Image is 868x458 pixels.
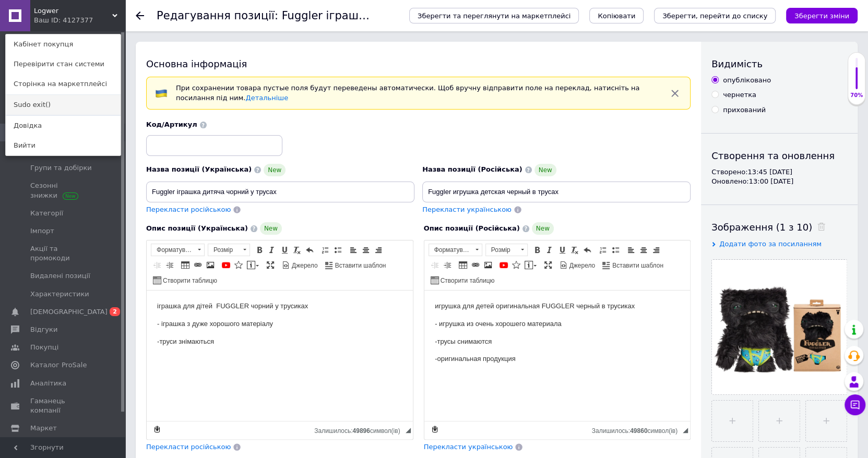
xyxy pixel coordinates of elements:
[531,244,543,256] a: Жирний (Ctrl+B)
[662,12,767,20] i: Зберегти, перейти до списку
[848,92,865,99] div: 70%
[406,428,411,433] span: Потягніть для зміни розмірів
[6,116,121,136] a: Довідка
[334,261,386,270] span: Вставити шаблон
[136,11,144,20] div: Повернутися назад
[157,9,514,22] h1: Редагування позиції: Fuggler іграшка дитяча чорний у трусах
[352,427,370,435] span: 49896
[439,276,495,285] span: Створити таблицю
[845,394,865,415] button: Чат з покупцем
[151,244,205,256] a: Форматування
[30,379,66,388] span: Аналітика
[510,259,522,271] a: Вставити іконку
[290,261,318,270] span: Джерело
[429,244,472,256] span: Форматування
[711,221,847,234] div: Зображення (1 з 10)
[569,244,580,256] a: Видалити форматування
[220,259,232,271] a: Додати відео з YouTube
[654,8,776,23] button: Зберегти, перейти до списку
[146,182,414,202] input: Наприклад, H&M жіноча сукня зелена 38 розмір вечірня максі з блискітками
[304,244,315,256] a: Повернути (Ctrl+Z)
[610,244,621,256] a: Вставити/видалити маркований список
[711,149,847,162] div: Створення та оновлення
[192,259,204,271] a: Вставити/Редагувати посилання (Ctrl+L)
[180,259,191,271] a: Таблиця
[360,244,372,256] a: По центру
[279,244,290,256] a: Підкреслений (Ctrl+U)
[30,325,57,334] span: Відгуки
[348,244,359,256] a: По лівому краю
[424,443,513,451] span: Перекласти українською
[542,259,554,271] a: Максимізувати
[6,95,121,115] a: Sudo exit()
[422,165,522,173] span: Назва позиції (Російська)
[30,343,58,352] span: Покупці
[498,259,509,271] a: Додати відео з YouTube
[30,181,97,200] span: Сезонні знижки
[151,424,163,435] a: Зробити резервну копію зараз
[30,396,97,415] span: Гаманець компанії
[418,12,570,20] span: Зберегти та переглянути на маркетплейсі
[314,425,405,435] div: Кiлькiсть символiв
[422,182,691,202] input: Наприклад, H&M жіноча сукня зелена 38 розмір вечірня максі з блискітками
[146,120,197,128] span: Код/Артикул
[6,136,121,155] a: Вийти
[558,259,597,271] a: Джерело
[30,290,89,299] span: Характеристики
[155,87,168,100] img: :flag-ua:
[719,240,822,248] span: Додати фото за посиланням
[164,259,175,271] a: Збільшити відступ
[485,244,528,256] a: Розмір
[254,244,265,256] a: Жирний (Ctrl+B)
[523,259,538,271] a: Вставити повідомлення
[280,259,319,271] a: Джерело
[110,307,120,316] span: 2
[373,244,384,256] a: По правому краю
[442,259,453,271] a: Збільшити відступ
[245,94,288,102] a: Детальніше
[422,206,512,213] span: Перекласти українською
[30,307,108,317] span: [DEMOGRAPHIC_DATA]
[424,224,520,232] span: Опис позиції (Російська)
[146,443,231,451] span: Перекласти російською
[260,222,282,235] span: New
[534,164,556,176] span: New
[544,244,555,256] a: Курсив (Ctrl+I)
[233,259,244,271] a: Вставити іконку
[291,244,303,256] a: Видалити форматування
[711,177,847,186] div: Оновлено: 13:00 [DATE]
[161,276,217,285] span: Створити таблицю
[30,226,54,236] span: Імпорт
[486,244,517,256] span: Розмір
[409,8,579,23] button: Зберегти та переглянути на маркетплейсі
[429,274,496,286] a: Створити таблицю
[245,259,260,271] a: Вставити повідомлення
[6,74,121,94] a: Сторінка на маркетплейсі
[429,424,441,435] a: Зробити резервну копію зараз
[723,105,766,115] div: прихований
[208,244,240,256] span: Розмір
[266,244,278,256] a: Курсив (Ctrl+I)
[848,52,865,105] div: 70% Якість заповнення
[208,244,250,256] a: Розмір
[630,427,647,435] span: 49860
[568,261,596,270] span: Джерело
[151,244,194,256] span: Форматування
[146,224,248,232] span: Опис позиції (Українська)
[556,244,568,256] a: Підкреслений (Ctrl+U)
[625,244,637,256] a: По лівому краю
[30,244,97,263] span: Акції та промокоди
[264,164,286,176] span: New
[146,57,691,70] div: Основна інформація
[532,222,554,235] span: New
[611,261,663,270] span: Вставити шаблон
[30,271,90,281] span: Видалені позиції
